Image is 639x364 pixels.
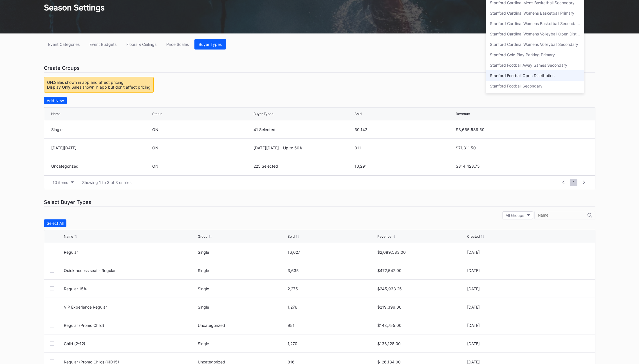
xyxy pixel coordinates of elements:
div: Stanford Cardinal Womens Basketball Primary [490,11,574,15]
div: 1,270 [288,341,376,346]
div: Stanford Football Open Distribution [490,73,555,78]
div: $136,128.00 [377,341,466,346]
div: Single [198,341,286,346]
div: [DATE] [467,323,555,328]
div: Regular (Promo Child) [64,323,196,328]
div: Stanford Cardinal Womens Basketball Secondary [490,21,580,26]
div: Child (2-12) [64,341,196,346]
div: Stanford Football Away Games Secondary [490,63,567,68]
div: $148,755.00 [377,323,466,328]
div: Stanford Cardinal Mens Basketball Secondary [490,0,575,5]
div: 951 [288,323,376,328]
div: [DATE] [467,341,555,346]
div: Stanford Cardinal Womens Volleyball Secondary [490,42,578,47]
div: Stanford Cold Play Parking Primary [490,52,555,57]
div: Stanford Football Secondary [490,84,542,88]
div: Stanford Cardinal Womens Volleyball Open Distribution [490,32,580,36]
div: Uncategorized [198,323,286,328]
